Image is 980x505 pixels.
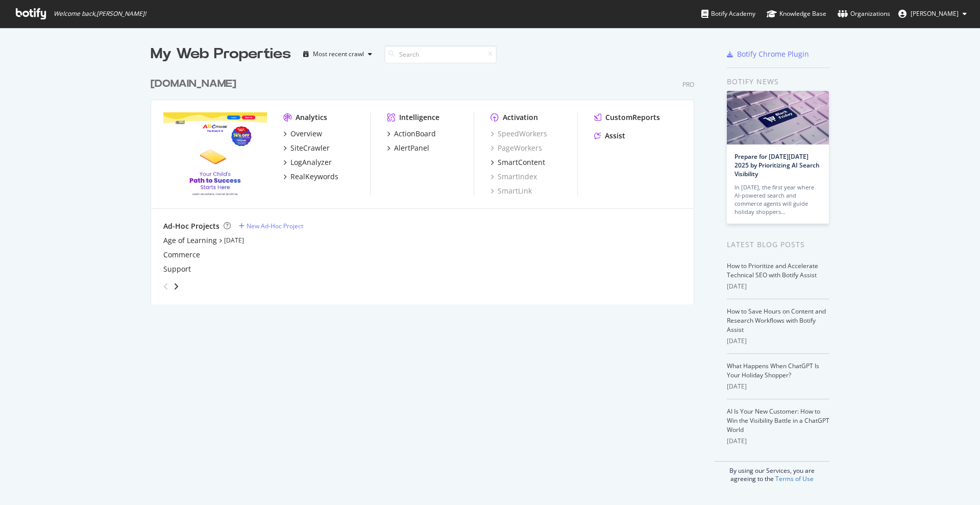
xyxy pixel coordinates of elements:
a: RealKeywords [283,172,338,182]
a: LogAnalyzer [283,157,332,167]
div: Botify Academy [701,9,755,19]
a: New Ad-Hoc Project [239,222,303,230]
div: [DATE] [727,382,829,391]
div: SiteCrawler [290,143,330,153]
div: Analytics [296,112,327,123]
a: ActionBoard [387,129,436,139]
a: [DATE] [224,236,244,245]
a: Botify Chrome Plugin [727,49,809,59]
span: Welcome back, [PERSON_NAME] ! [54,10,146,18]
a: [DOMAIN_NAME] [151,77,240,91]
div: Organizations [838,9,890,19]
a: Commerce [163,250,200,260]
a: SiteCrawler [283,143,330,153]
div: By using our Services, you are agreeing to the [714,461,829,483]
a: What Happens When ChatGPT Is Your Holiday Shopper? [727,362,819,379]
div: angle-right [173,281,180,292]
div: AlertPanel [394,143,429,153]
a: Overview [283,129,322,139]
a: SmartContent [491,157,545,167]
div: New Ad-Hoc Project [247,222,303,230]
div: Latest Blog Posts [727,239,829,250]
a: PageWorkers [491,143,542,153]
div: [DATE] [727,282,829,291]
div: Knowledge Base [767,9,826,19]
div: [DOMAIN_NAME] [151,77,236,91]
a: Assist [594,131,625,141]
a: How to Save Hours on Content and Research Workflows with Botify Assist [727,307,826,334]
a: Terms of Use [775,474,814,483]
a: SmartLink [491,186,532,196]
div: My Web Properties [151,44,291,64]
div: Overview [290,129,322,139]
button: Most recent crawl [299,46,376,62]
button: [PERSON_NAME] [890,6,975,22]
div: CustomReports [605,112,660,123]
div: angle-left [159,278,173,295]
div: SmartContent [498,157,545,167]
div: grid [151,64,702,304]
div: In [DATE], the first year where AI-powered search and commerce agents will guide holiday shoppers… [734,183,821,216]
input: Search [384,45,497,63]
div: ActionBoard [394,129,436,139]
a: Prepare for [DATE][DATE] 2025 by Prioritizing AI Search Visibility [734,152,820,178]
div: Botify Chrome Plugin [737,49,809,59]
a: SpeedWorkers [491,129,547,139]
div: Most recent crawl [313,51,364,57]
div: RealKeywords [290,172,338,182]
a: How to Prioritize and Accelerate Technical SEO with Botify Assist [727,261,818,279]
a: Support [163,264,191,274]
div: Pro [682,80,694,89]
div: LogAnalyzer [290,157,332,167]
a: AlertPanel [387,143,429,153]
a: AI Is Your New Customer: How to Win the Visibility Battle in a ChatGPT World [727,407,829,434]
a: SmartIndex [491,172,537,182]
img: www.abcmouse.com [163,112,267,195]
div: Activation [503,112,538,123]
div: Ad-Hoc Projects [163,221,219,231]
a: CustomReports [594,112,660,123]
div: Assist [605,131,625,141]
a: Age of Learning [163,235,217,246]
div: [DATE] [727,336,829,346]
div: Botify news [727,76,829,87]
img: Prepare for Black Friday 2025 by Prioritizing AI Search Visibility [727,91,829,145]
div: Intelligence [399,112,439,123]
div: [DATE] [727,437,829,446]
span: Jennifer Seegmiller [911,9,959,18]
